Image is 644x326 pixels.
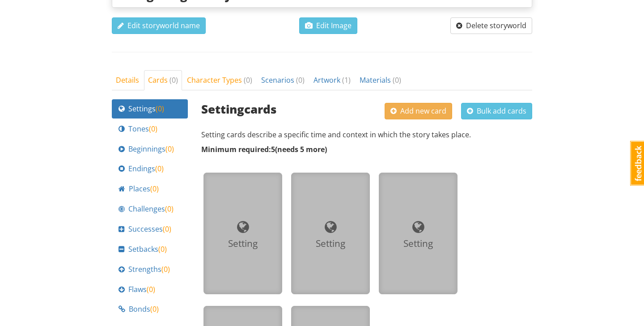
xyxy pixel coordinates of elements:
[296,75,305,85] span: ( 0 )
[390,106,446,116] span: Add new card
[360,75,401,85] span: Materials
[129,184,159,194] span: Places
[116,75,139,85] span: Details
[211,237,275,250] div: Setting
[244,75,252,85] span: ( 0 )
[128,264,170,275] span: Strengths
[150,304,159,314] span: ( 0 )
[461,103,532,119] button: Bulk add cards
[261,75,305,85] span: Scenarios
[128,204,174,214] span: Challenges
[187,75,252,85] span: Character Types
[386,237,450,250] div: Setting
[155,164,164,174] span: ( 0 )
[385,103,452,119] button: Add new card
[169,75,178,85] span: ( 0 )
[201,144,327,154] strong: Minimum required: 5 ( needs 5 more )
[128,224,171,234] span: Successes
[158,244,167,254] span: ( 0 )
[393,75,401,85] span: ( 0 )
[149,124,157,134] span: ( 0 )
[150,184,159,194] span: ( 0 )
[456,21,526,30] span: Delete storyworld
[201,130,532,140] p: Setting cards describe a specific time and context in which the story takes place.
[129,304,159,314] span: Bonds
[128,144,174,154] span: Beginnings
[147,284,155,294] span: ( 0 )
[128,124,157,134] span: Tones
[201,103,385,116] h3: Setting cards
[299,17,357,34] button: Edit Image
[128,104,164,114] span: Settings
[128,284,155,295] span: Flaws
[305,21,352,30] span: Edit Image
[314,75,351,85] span: Artwork
[163,224,171,234] span: ( 0 )
[118,21,200,30] span: Edit storyworld name
[165,144,174,154] span: ( 0 )
[342,75,351,85] span: ( 1 )
[156,104,164,114] span: ( 0 )
[165,204,174,214] span: ( 0 )
[128,244,167,254] span: Setbacks
[161,264,170,274] span: ( 0 )
[128,164,164,174] span: Endings
[148,75,178,85] span: Cards
[467,106,526,116] span: Bulk add cards
[450,17,532,34] button: Delete storyworld
[112,17,206,34] button: Edit storyworld name
[298,237,363,250] div: Setting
